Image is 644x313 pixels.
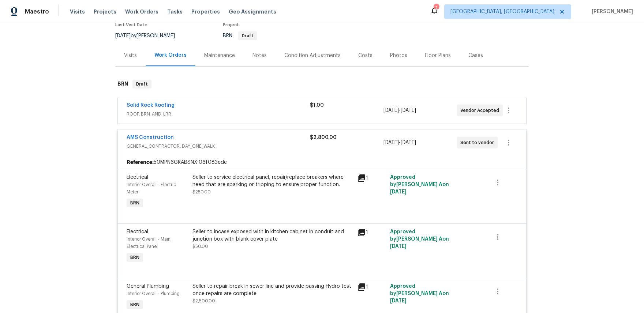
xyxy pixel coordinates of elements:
span: Electrical [127,229,148,234]
span: - [383,139,416,146]
span: Geo Assignments [229,8,276,15]
span: [DATE] [383,108,399,113]
span: ROOF, BRN_AND_LRR [127,110,310,118]
span: BRN [127,254,142,261]
span: [GEOGRAPHIC_DATA], [GEOGRAPHIC_DATA] [450,8,554,15]
h6: BRN [117,80,128,88]
span: Draft [239,34,257,38]
div: Seller to repair break in sewer line and provide passing Hydro test once repairs are complete [192,283,353,297]
span: Interior Overall - Electric Meter [127,182,176,194]
span: Approved by [PERSON_NAME] A on [390,229,449,249]
div: Costs [358,52,372,59]
a: AMS Construction [127,135,174,140]
span: BRN [127,199,142,207]
div: 2 [434,4,439,12]
span: GENERAL_CONTRACTOR, DAY_ONE_WALK [127,143,310,150]
span: Work Orders [125,8,158,15]
span: Draft [133,80,151,88]
span: $50.00 [192,244,208,249]
div: Work Orders [154,52,187,59]
div: Floor Plans [425,52,451,59]
span: Electrical [127,175,148,180]
span: BRN [127,301,142,308]
span: $250.00 [192,190,211,194]
span: Interior Overall - Main Electrical Panel [127,237,171,249]
span: Project [223,23,239,27]
span: Approved by [PERSON_NAME] A on [390,175,449,195]
span: Maestro [25,8,49,15]
span: $2,800.00 [310,135,337,140]
span: Interior Overall - Plumbing [127,291,180,296]
div: Cases [468,52,483,59]
span: $1.00 [310,103,324,108]
div: 1 [357,283,386,291]
span: [DATE] [401,140,416,145]
span: Properties [191,8,220,15]
div: Seller to service electrical panel, repair/replace breakers where need that are sparking or tripp... [192,174,353,188]
span: [DATE] [390,244,407,249]
div: 50MPN6GRABSNX-06f083ede [118,156,526,169]
b: Reference: [127,159,154,166]
a: Solid Rock Roofing [127,103,175,108]
div: by [PERSON_NAME] [115,31,184,40]
div: Photos [390,52,407,59]
div: Condition Adjustments [284,52,341,59]
div: 1 [357,228,386,237]
div: BRN Draft [115,72,529,96]
span: General Plumbing [127,284,169,289]
span: [DATE] [390,189,407,195]
span: Vendor Accepted [460,107,502,114]
span: BRN [223,33,257,38]
span: Approved by [PERSON_NAME] A on [390,284,449,303]
span: [DATE] [390,298,407,303]
span: Last Visit Date [115,23,147,27]
span: - [383,107,416,114]
span: $2,500.00 [192,299,215,303]
span: Tasks [167,9,183,14]
div: Visits [124,52,137,59]
div: 1 [357,174,386,182]
div: Notes [252,52,267,59]
span: [PERSON_NAME] [589,8,633,15]
span: Sent to vendor [460,139,497,146]
span: [DATE] [383,140,399,145]
span: Projects [94,8,116,15]
div: Maintenance [204,52,235,59]
span: [DATE] [401,108,416,113]
span: Visits [70,8,85,15]
span: [DATE] [115,33,131,38]
div: Seller to incase exposed with in kitchen cabinet in conduit and junction box with blank cover plate [192,228,353,243]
